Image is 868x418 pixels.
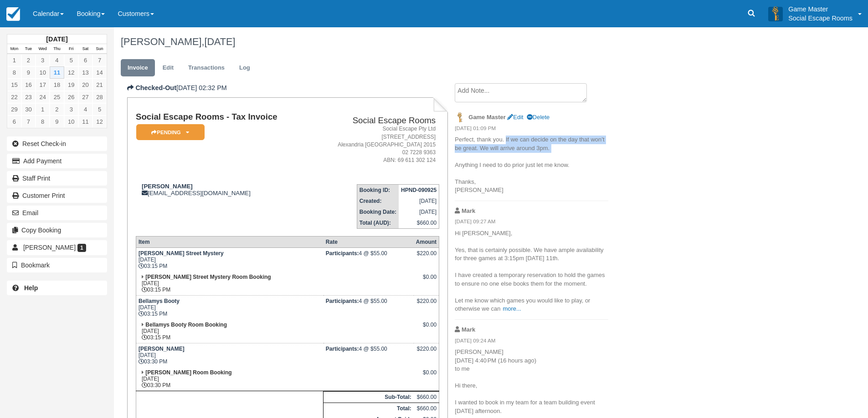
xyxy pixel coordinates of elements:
[64,79,78,91] a: 19
[324,403,414,414] th: Total:
[77,244,86,252] span: 1
[414,237,439,248] th: Amount
[92,54,107,66] a: 7
[357,196,399,206] th: Created:
[416,346,437,359] div: $220.00
[142,183,193,190] strong: [PERSON_NAME]
[92,91,107,103] a: 28
[7,240,107,255] a: [PERSON_NAME] 1
[36,44,50,54] th: Wed
[7,103,21,116] a: 29
[50,79,64,91] a: 18
[416,298,437,312] div: $220.00
[36,116,50,128] a: 8
[50,103,64,116] a: 2
[468,114,505,121] strong: Game Master
[50,54,64,66] a: 4
[145,369,231,376] strong: [PERSON_NAME] Room Booking
[324,237,414,248] th: Rate
[324,248,414,272] td: 4 @ $55.00
[7,171,107,186] a: Staff Print
[36,103,50,116] a: 1
[416,250,437,264] div: $220.00
[78,103,92,116] a: 4
[7,223,107,237] button: Copy Booking
[7,188,107,203] a: Customer Print
[416,322,437,335] div: $0.00
[24,284,38,292] b: Help
[136,272,323,296] td: [DATE] 03:15 PM
[121,36,758,47] h1: [PERSON_NAME],
[46,35,67,43] strong: [DATE]
[326,298,359,304] strong: Participants
[36,79,50,91] a: 17
[36,66,50,79] a: 10
[455,136,608,195] p: Perfect, thank you. If we can decide on the day that won’t be great. We will arrive around 3pm. A...
[357,185,399,196] th: Booking ID:
[357,217,399,229] th: Total (AUD):
[135,84,176,91] b: Checked-Out
[64,66,78,79] a: 12
[136,237,323,248] th: Item
[204,36,235,47] span: [DATE]
[78,54,92,66] a: 6
[78,79,92,91] a: 20
[181,59,231,77] a: Transactions
[136,112,310,122] h1: Social Escape Rooms - Tax Invoice
[121,59,155,77] a: Invoice
[50,91,64,103] a: 25
[414,392,439,403] td: $660.00
[145,274,271,280] strong: [PERSON_NAME] Street Mystery Room Booking
[136,296,323,320] td: [DATE] 03:15 PM
[64,44,78,54] th: Fri
[92,116,107,128] a: 12
[401,187,437,193] strong: HPND-090925
[232,59,257,77] a: Log
[139,250,224,257] strong: [PERSON_NAME] Street Mystery
[78,116,92,128] a: 11
[136,248,323,272] td: [DATE] 03:15 PM
[462,207,475,214] strong: Mark
[455,337,608,347] em: [DATE] 09:24 AM
[64,116,78,128] a: 10
[7,44,21,54] th: Mon
[507,114,523,121] a: Edit
[92,103,107,116] a: 5
[313,125,436,164] address: Social Escape Pty Ltd [STREET_ADDRESS] Alexandria [GEOGRAPHIC_DATA] 2015 02 7228 9363 ABN: 69 611...
[7,154,107,168] button: Add Payment
[21,103,36,116] a: 30
[23,244,76,251] span: [PERSON_NAME]
[7,91,21,103] a: 22
[357,206,399,217] th: Booking Date:
[36,91,50,103] a: 24
[399,217,439,229] td: $660.00
[145,322,227,328] strong: Bellamys Booty Room Booking
[21,66,36,79] a: 9
[64,91,78,103] a: 26
[21,54,36,66] a: 2
[7,281,107,295] a: Help
[416,369,437,383] div: $0.00
[768,6,783,21] img: A3
[324,296,414,320] td: 4 @ $55.00
[136,343,323,368] td: [DATE] 03:30 PM
[399,196,439,206] td: [DATE]
[503,305,521,312] a: more...
[64,54,78,66] a: 5
[527,114,550,121] a: Delete
[92,66,107,79] a: 14
[7,79,21,91] a: 15
[36,54,50,66] a: 3
[414,403,439,414] td: $660.00
[326,250,359,257] strong: Participants
[324,392,414,403] th: Sub-Total:
[50,44,64,54] th: Thu
[7,54,21,66] a: 1
[462,326,475,333] strong: Mark
[127,83,447,93] p: [DATE] 02:32 PM
[136,124,205,140] em: Pending
[788,5,853,14] p: Game Master
[6,7,20,21] img: checkfront-main-nav-mini-logo.png
[50,66,64,79] a: 11
[324,343,414,368] td: 4 @ $55.00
